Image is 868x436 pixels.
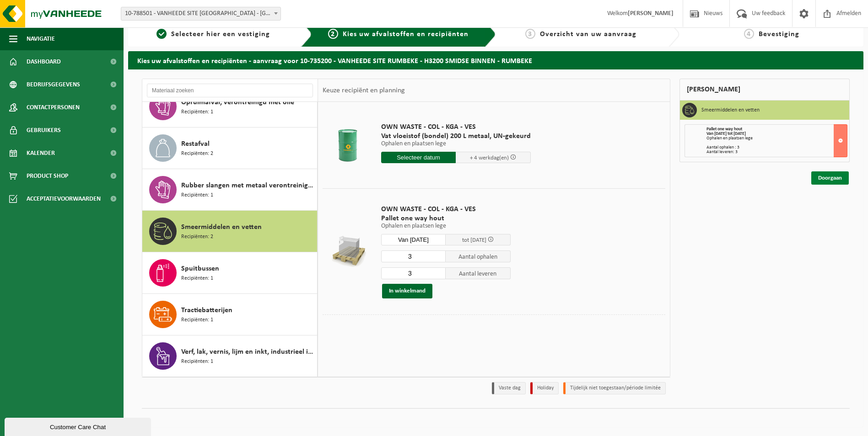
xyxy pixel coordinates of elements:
[563,382,666,394] li: Tijdelijk niet toegestaan/période limitée
[142,252,318,294] button: Spuitbussen Recipiënten: 1
[706,150,847,154] div: Aantal leveren: 3
[147,84,313,97] input: Materiaal zoeken
[181,108,213,117] span: Recipiënten: 1
[181,180,315,191] span: Rubber slangen met metaal verontreinigd met olie
[181,222,262,233] span: Smeermiddelen en vetten
[343,31,469,38] span: Kies uw afvalstoffen en recipiënten
[142,169,318,211] button: Rubber slangen met metaal verontreinigd met olie Recipiënten: 1
[382,284,432,298] button: In winkelmand
[381,122,531,132] span: OWN WASTE - COL - KGA - VES
[27,165,68,187] span: Product Shop
[181,263,219,274] span: Spuitbussen
[381,234,446,245] input: Selecteer datum
[142,211,318,252] button: Smeermiddelen en vetten Recipiënten: 2
[27,96,80,119] span: Contactpersonen
[142,86,318,128] button: Opruimafval, verontreinigd met olie Recipiënten: 1
[27,142,55,165] span: Kalender
[181,97,294,108] span: Opruimafval, verontreinigd met olie
[181,191,213,200] span: Recipiënten: 1
[530,382,559,394] li: Holiday
[181,138,210,149] span: Restafval
[133,29,294,40] a: 1Selecteer hier een vestiging
[381,214,511,223] span: Pallet one way hout
[181,346,315,357] span: Verf, lak, vernis, lijm en inkt, industrieel in IBC
[759,31,799,38] span: Bevestiging
[462,237,486,243] span: tot [DATE]
[706,145,847,150] div: Aantal ophalen : 3
[27,50,61,73] span: Dashboard
[381,152,456,163] input: Selecteer datum
[318,79,410,102] div: Keuze recipiënt en planning
[540,31,636,38] span: Overzicht van uw aanvraag
[156,29,167,39] span: 1
[381,223,511,229] p: Ophalen en plaatsen lege
[181,305,232,316] span: Tractiebatterijen
[142,128,318,169] button: Restafval Recipiënten: 2
[470,155,509,161] span: + 4 werkdag(en)
[706,131,746,136] strong: Van [DATE] tot [DATE]
[706,136,847,141] div: Ophalen en plaatsen lege
[181,274,213,283] span: Recipiënten: 1
[701,103,760,117] h3: Smeermiddelen en vetten
[121,7,280,20] span: 10-788501 - VANHEEDE SITE RUMBEKE - RUMBEKE
[27,27,55,50] span: Navigatie
[128,51,863,69] h2: Kies uw afvalstoffen en recipiënten - aanvraag voor 10-735200 - VANHEEDE SITE RUMBEKE - H3200 SMI...
[121,7,281,21] span: 10-788501 - VANHEEDE SITE RUMBEKE - RUMBEKE
[446,250,511,262] span: Aantal ophalen
[628,10,674,17] strong: [PERSON_NAME]
[525,29,535,39] span: 3
[181,316,213,324] span: Recipiënten: 1
[181,357,213,366] span: Recipiënten: 1
[679,79,850,101] div: [PERSON_NAME]
[27,73,80,96] span: Bedrijfsgegevens
[5,416,153,436] iframe: chat widget
[142,294,318,335] button: Tractiebatterijen Recipiënten: 1
[744,29,754,39] span: 4
[381,205,511,214] span: OWN WASTE - COL - KGA - VES
[27,119,61,142] span: Gebruikers
[142,335,318,377] button: Verf, lak, vernis, lijm en inkt, industrieel in IBC Recipiënten: 1
[492,382,526,394] li: Vaste dag
[706,127,742,132] span: Pallet one way hout
[181,233,213,241] span: Recipiënten: 2
[171,31,270,38] span: Selecteer hier een vestiging
[381,132,531,141] span: Vat vloeistof (bondel) 200 L metaal, UN-gekeurd
[446,267,511,279] span: Aantal leveren
[181,149,213,158] span: Recipiënten: 2
[328,29,338,39] span: 2
[27,187,101,210] span: Acceptatievoorwaarden
[811,171,849,185] a: Doorgaan
[381,141,531,147] p: Ophalen en plaatsen lege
